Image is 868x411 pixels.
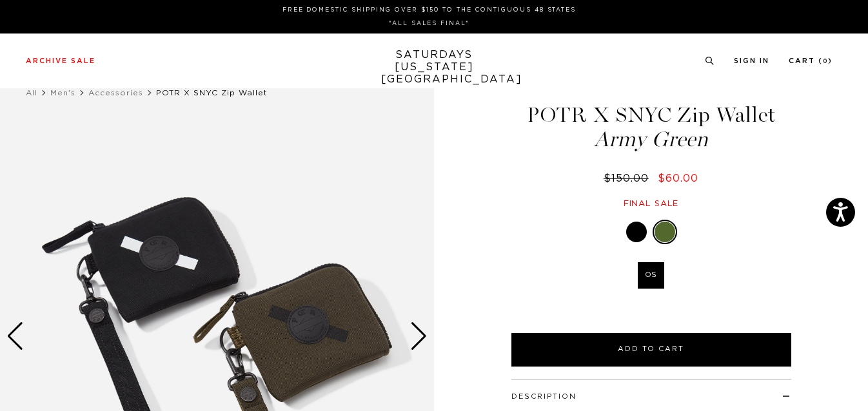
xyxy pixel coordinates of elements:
button: Description [511,393,577,400]
p: *ALL SALES FINAL* [31,19,827,28]
a: Cart (0) [789,57,833,64]
label: OS [638,262,664,289]
del: $150.00 [604,173,654,184]
h1: POTR X SNYC Zip Wallet [509,104,793,150]
div: Final sale [509,198,793,209]
span: $60.00 [658,173,698,184]
a: Archive Sale [26,57,95,64]
a: Men's [50,89,75,97]
a: Sign In [734,57,769,64]
p: FREE DOMESTIC SHIPPING OVER $150 TO THE CONTIGUOUS 48 STATES [31,5,827,15]
span: POTR X SNYC Zip Wallet [156,89,268,97]
a: SATURDAYS[US_STATE][GEOGRAPHIC_DATA] [381,49,488,86]
small: 0 [823,59,828,64]
div: Next slide [410,322,428,350]
button: Add to Cart [511,333,791,367]
span: Army Green [509,129,793,150]
a: Accessories [88,89,143,97]
div: Previous slide [6,322,24,350]
a: All [26,89,37,97]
